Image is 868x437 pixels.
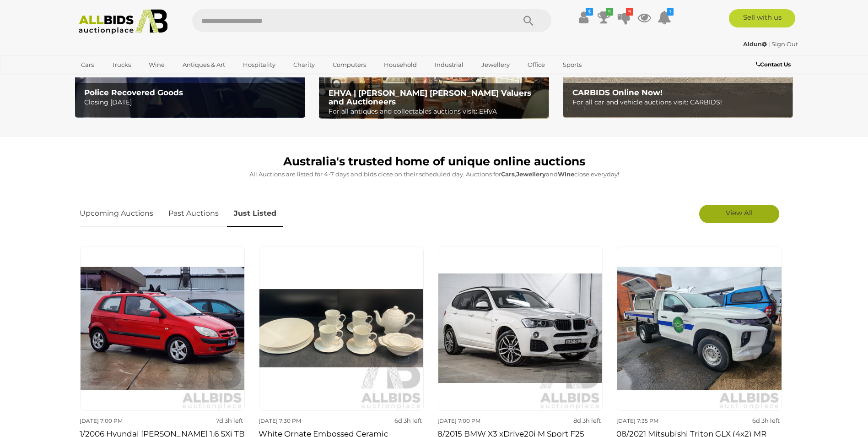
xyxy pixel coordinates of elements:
[227,200,283,227] a: Just Listed
[771,40,798,48] a: Sign Out
[752,417,780,424] strong: 6d 3h left
[475,57,516,72] a: Jewellery
[516,170,546,178] strong: Jewellery
[327,57,372,72] a: Computers
[729,9,795,27] a: Sell with us
[658,9,671,26] a: 1
[522,57,551,72] a: Office
[438,246,603,411] img: 8/2015 BMW X3 xDrive20i M Sport F25 MY15 4d Wagon Alpine White Turbo 2.0L
[216,417,243,424] strong: 7d 3h left
[626,8,633,16] i: 9
[237,57,281,72] a: Hospitality
[506,9,551,32] button: Search
[501,170,515,178] strong: Cars
[743,40,767,48] strong: Aldun
[597,9,611,26] a: 5
[74,9,173,34] img: Allbids.com.au
[699,205,779,223] a: View All
[617,246,782,411] img: 08/2021 Mitsubishi Triton GLX (4x2) MR MY21 C/Chas White 2.4L
[586,8,593,16] i: $
[616,416,695,426] div: [DATE] 7:35 PM
[437,416,517,426] div: [DATE] 7:00 PM
[75,57,100,72] a: Cars
[143,57,171,72] a: Wine
[80,416,159,426] div: [DATE] 7:00 PM
[756,61,791,68] b: Contact Us
[667,8,674,16] i: 1
[558,170,574,178] strong: Wine
[573,417,601,424] strong: 8d 3h left
[80,246,245,411] img: 1/2006 Hyundai Getz 1.6 SXi TB UPGRADE 3d Hatchback Red 1.6L
[319,27,549,119] a: EHVA | Evans Hastings Valuers and Auctioneers EHVA | [PERSON_NAME] [PERSON_NAME] Valuers and Auct...
[162,200,226,227] a: Past Auctions
[572,88,663,97] b: CARBIDS Online Now!
[726,208,753,217] span: View All
[557,57,588,72] a: Sports
[287,57,321,72] a: Charity
[378,57,423,72] a: Household
[617,9,631,26] a: 9
[329,106,544,117] p: For all antiques and collectables auctions visit: EHVA
[259,416,338,426] div: [DATE] 7:30 PM
[743,40,768,48] a: Aldun
[394,417,422,424] strong: 6d 3h left
[80,200,160,227] a: Upcoming Auctions
[106,57,137,72] a: Trucks
[84,88,183,97] b: Police Recovered Goods
[84,97,300,108] p: Closing [DATE]
[329,88,531,106] b: EHVA | [PERSON_NAME] [PERSON_NAME] Valuers and Auctioneers
[606,8,613,16] i: 5
[572,97,788,108] p: For all car and vehicle auctions visit: CARBIDS!
[768,40,770,48] span: |
[177,57,231,72] a: Antiques & Art
[577,9,591,26] a: $
[80,169,789,180] p: All Auctions are listed for 4-7 days and bids close on their scheduled day. Auctions for , and cl...
[756,60,793,70] a: Contact Us
[80,155,789,168] h1: Australia's trusted home of unique online auctions
[429,57,469,72] a: Industrial
[75,72,152,87] a: [GEOGRAPHIC_DATA]
[259,246,424,411] img: White Ornate Embossed Ceramic Teapot/Cup/Dessert Set & LUZERNE Multi-Purpose Serving Plates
